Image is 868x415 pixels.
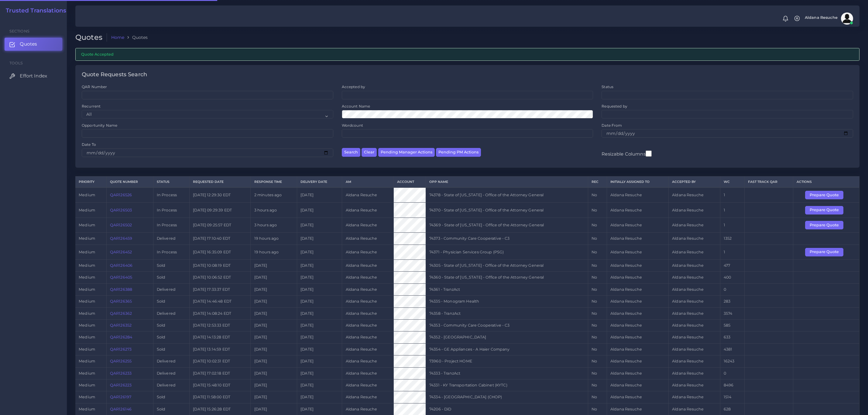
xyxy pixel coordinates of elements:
span: Aldana Resuche [805,16,838,20]
span: medium [79,208,95,212]
td: Aldana Resuche [342,218,394,232]
td: 74305 - State of [US_STATE] - Office of the Attorney General [426,259,588,271]
td: Sold [153,343,190,355]
a: Quotes [5,38,62,50]
td: 74371 - Physician Services Group (PSG) [426,245,588,259]
label: Opportunity Name [82,123,117,128]
a: QAR126405 [110,275,132,280]
td: 16243 [720,355,744,367]
td: Aldana Resuche [607,296,668,307]
td: Aldana Resuche [342,272,394,283]
td: Aldana Resuche [607,391,668,403]
td: Aldana Resuche [342,245,394,259]
a: QAR126284 [110,335,132,339]
td: 74361 - TranzAct [426,283,588,295]
td: Aldana Resuche [607,233,668,245]
td: 3 hours ago [251,203,297,218]
td: [DATE] [297,283,342,295]
td: No [588,259,607,271]
td: [DATE] [251,296,297,307]
td: [DATE] 12:53:33 EDT [190,319,251,331]
td: No [588,245,607,259]
td: [DATE] 12:29:30 EDT [190,187,251,203]
td: Aldana Resuche [342,187,394,203]
span: medium [79,299,95,304]
span: medium [79,236,95,241]
td: [DATE] [251,403,297,415]
td: No [588,355,607,367]
td: Aldana Resuche [607,343,668,355]
td: [DATE] 09:25:57 EDT [190,218,251,232]
a: QAR126452 [110,250,132,254]
td: 4381 [720,343,744,355]
a: Effort Index [5,70,62,82]
td: Aldana Resuche [607,283,668,295]
td: [DATE] 10:02:31 EDT [190,355,251,367]
button: Prepare Quote [805,191,843,199]
td: No [588,319,607,331]
td: No [588,296,607,307]
td: Sold [153,272,190,283]
label: Accepted by [342,84,365,89]
td: 3574 [720,307,744,319]
label: Recurrent [82,104,101,109]
label: Wordcount [342,123,363,128]
th: WC [720,176,744,187]
td: [DATE] [251,307,297,319]
button: Clear [362,148,377,157]
button: Prepare Quote [805,248,843,256]
td: Aldana Resuche [342,233,394,245]
td: Aldana Resuche [668,233,720,245]
td: Aldana Resuche [668,245,720,259]
td: 74206 - DiD [426,403,588,415]
th: Accepted by [668,176,720,187]
th: Delivery Date [297,176,342,187]
td: 74333 - TranzAct [426,367,588,379]
td: [DATE] [297,403,342,415]
td: Sold [153,296,190,307]
a: QAR126197 [110,395,131,399]
a: QAR126233 [110,371,132,376]
th: Opp Name [426,176,588,187]
td: [DATE] 16:35:09 EDT [190,245,251,259]
td: No [588,367,607,379]
th: Initially Assigned to [607,176,668,187]
td: Aldana Resuche [668,203,720,218]
td: No [588,233,607,245]
td: 1 [720,203,744,218]
td: [DATE] 15:26:28 EDT [190,403,251,415]
td: [DATE] [297,218,342,232]
td: Aldana Resuche [668,296,720,307]
a: QAR126503 [110,208,132,212]
h4: Quote Requests Search [82,71,147,78]
td: 74331 - KY Transportation Cabinet (KYTC) [426,379,588,391]
td: 628 [720,403,744,415]
td: [DATE] [251,283,297,295]
label: Status [602,84,613,89]
td: [DATE] [297,245,342,259]
td: 19 hours ago [251,245,297,259]
th: Requested Date [190,176,251,187]
li: Quotes [124,34,148,40]
td: No [588,343,607,355]
label: Requested by [602,104,627,109]
td: No [588,283,607,295]
td: 74354 - GE Appliances - A Haier Company [426,343,588,355]
td: Aldana Resuche [668,272,720,283]
td: Sold [153,259,190,271]
a: Prepare Quote [805,207,848,212]
td: 74373 - Community Care Cooperative - C3 [426,233,588,245]
td: [DATE] [297,187,342,203]
td: Aldana Resuche [607,355,668,367]
td: No [588,403,607,415]
td: Aldana Resuche [668,355,720,367]
td: [DATE] [297,391,342,403]
td: Delivered [153,367,190,379]
td: Aldana Resuche [342,367,394,379]
a: QAR126406 [110,263,132,268]
td: [DATE] [297,233,342,245]
td: Aldana Resuche [342,355,394,367]
input: Resizable Columns [646,150,652,157]
a: QAR126459 [110,236,132,241]
span: medium [79,395,95,399]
